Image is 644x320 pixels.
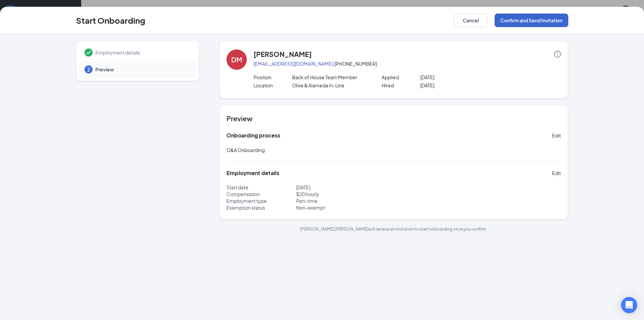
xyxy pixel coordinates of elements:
[219,226,568,232] p: [PERSON_NAME] [PERSON_NAME] will receive an invitation to start onboarding once you confirm.
[495,14,568,27] button: Confirm and Send Invitation
[552,170,561,176] span: Edit
[420,74,497,81] p: [DATE]
[292,74,369,81] p: Back of House Team Member
[85,48,93,57] svg: Checkmark
[552,132,561,139] span: Edit
[621,297,637,313] div: Open Intercom Messenger
[296,197,394,204] p: Part-time
[87,66,90,73] span: 2
[226,184,296,191] p: Start date
[226,197,296,204] p: Employment type
[226,114,561,123] h4: Preview
[554,51,561,58] span: info-circle
[226,204,296,211] p: Exemption status
[420,82,497,89] p: [DATE]
[95,49,189,56] span: Employment details
[76,15,145,26] h3: Start Onboarding
[382,74,420,81] p: Applied
[254,74,292,81] p: Position
[296,204,394,211] p: Non-exempt
[226,169,279,177] h5: Employment details
[254,60,561,67] p: · [PHONE_NUMBER]
[454,14,488,27] button: Cancel
[552,130,561,141] button: Edit
[254,49,312,59] h4: [PERSON_NAME]
[226,191,296,197] p: Compensation
[226,147,265,153] span: O&A Onboarding
[254,61,333,67] a: [EMAIL_ADDRESS][DOMAIN_NAME]
[226,132,280,139] h5: Onboarding process
[292,82,369,89] p: Olive & Alameda In-Line
[552,168,561,178] button: Edit
[296,184,394,191] p: [DATE]
[231,55,242,64] div: DM
[296,191,394,197] p: $ 20 hourly
[254,82,292,89] p: Location
[382,82,420,89] p: Hired
[95,66,189,73] span: Preview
